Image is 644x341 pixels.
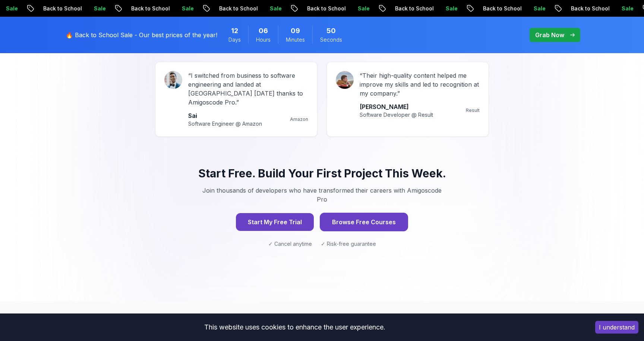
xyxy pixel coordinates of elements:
[326,26,336,36] span: 50 Seconds
[405,5,455,12] p: Back to School
[543,5,567,12] p: Sale
[291,26,300,36] span: 9 Minutes
[259,26,268,36] span: 6 Hours
[228,36,241,44] span: Days
[16,5,40,12] p: Sale
[188,71,308,107] p: “ I switched from business to software engineering and landed at [GEOGRAPHIC_DATA] [DATE] thanks ...
[466,107,480,113] p: Result
[104,5,127,12] p: Sale
[268,240,312,248] span: ✓ Cancel anytime
[290,116,308,122] p: Amazon
[360,111,433,119] p: Software Developer @ Result
[173,167,471,180] h3: Start Free. Build Your First Project This Week.
[535,30,564,39] p: Grab Now
[455,5,479,12] p: Sale
[317,5,367,12] p: Back to School
[286,36,305,44] span: Minutes
[236,213,314,231] button: Start My Free Trial
[280,5,303,12] p: Sale
[188,111,262,120] p: Sai
[66,30,217,39] p: 🔥 Back to School Sale - Our best prices of the year!
[581,5,631,12] p: Back to School
[360,71,480,98] p: “ Their high-quality content helped me improve my skills and led to recognition at my company. ”
[336,71,354,89] img: Amir
[320,213,408,231] button: Browse Free Courses
[141,5,192,12] p: Back to School
[164,71,182,89] img: Sai
[6,319,584,335] div: This website uses cookies to enhance the user experience.
[256,36,271,44] span: Hours
[192,5,215,12] p: Sale
[231,26,238,36] span: 12 Days
[320,36,342,44] span: Seconds
[360,102,433,111] p: [PERSON_NAME]
[321,240,376,248] span: ✓ Risk-free guarantee
[367,5,391,12] p: Sale
[188,120,262,128] p: Software Engineer @ Amazon
[197,186,447,204] p: Join thousands of developers who have transformed their careers with Amigoscode Pro
[595,321,638,334] button: Accept cookies
[229,5,280,12] p: Back to School
[53,5,104,12] p: Back to School
[493,5,543,12] p: Back to School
